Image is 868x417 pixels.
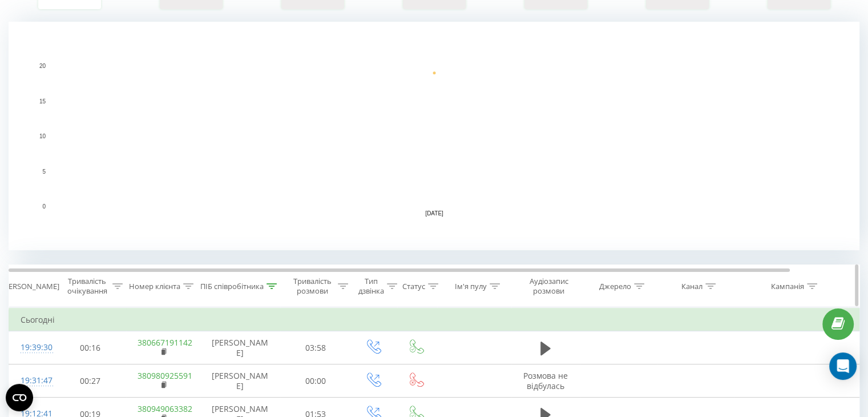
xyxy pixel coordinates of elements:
[425,210,443,216] text: [DATE]
[39,63,46,69] text: 20
[200,331,280,364] td: [PERSON_NAME]
[200,364,280,398] td: [PERSON_NAME]
[9,22,859,250] svg: A chart.
[129,282,180,291] div: Номер клієнта
[829,352,857,380] div: Open Intercom Messenger
[2,282,59,291] div: [PERSON_NAME]
[21,336,43,359] div: 19:39:30
[523,370,568,391] span: Розмова не відбулась
[55,364,126,398] td: 00:27
[521,276,576,296] div: Аудіозапис розмови
[358,276,384,296] div: Тип дзвінка
[138,370,192,381] a: 380980925591
[402,282,425,291] div: Статус
[200,282,264,291] div: ПІБ співробітника
[455,282,487,291] div: Ім'я пулу
[39,98,46,105] text: 15
[771,282,804,291] div: Кампанія
[280,331,352,364] td: 03:58
[290,276,335,296] div: Тривалість розмови
[42,169,46,175] text: 5
[55,331,126,364] td: 00:16
[21,370,43,392] div: 19:31:47
[6,384,33,411] button: Open CMP widget
[599,282,631,291] div: Джерело
[138,337,192,348] a: 380667191142
[138,403,192,414] a: 380949063382
[64,276,110,296] div: Тривалість очікування
[42,203,46,210] text: 0
[280,364,352,398] td: 00:00
[681,282,703,291] div: Канал
[39,133,46,139] text: 10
